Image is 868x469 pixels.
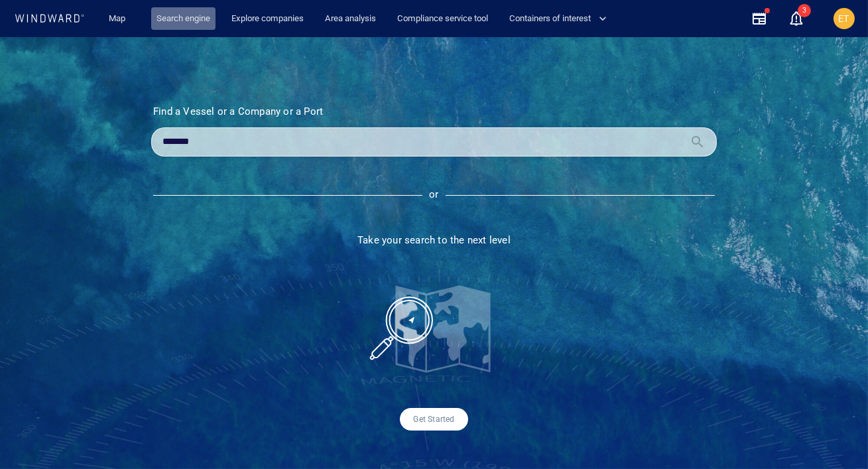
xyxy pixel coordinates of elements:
[400,408,467,431] a: Get Started
[98,7,141,31] button: Map
[509,11,607,27] span: Containers of interest
[786,8,807,29] a: 3
[320,7,381,31] a: Area analysis
[226,7,309,31] a: Explore companies
[839,13,850,24] span: ET
[103,7,135,31] a: Map
[153,105,715,117] h3: Find a Vessel or a Company or a Port
[429,190,438,201] span: or
[798,4,811,17] span: 3
[392,7,493,31] a: Compliance service tool
[504,7,618,31] button: Containers of interest
[788,11,804,27] button: 3
[831,5,857,32] button: ET
[788,11,804,27] div: Notification center
[812,409,858,459] iframe: Chat
[151,234,717,246] h4: Take your search to the next level
[151,7,216,31] a: Search engine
